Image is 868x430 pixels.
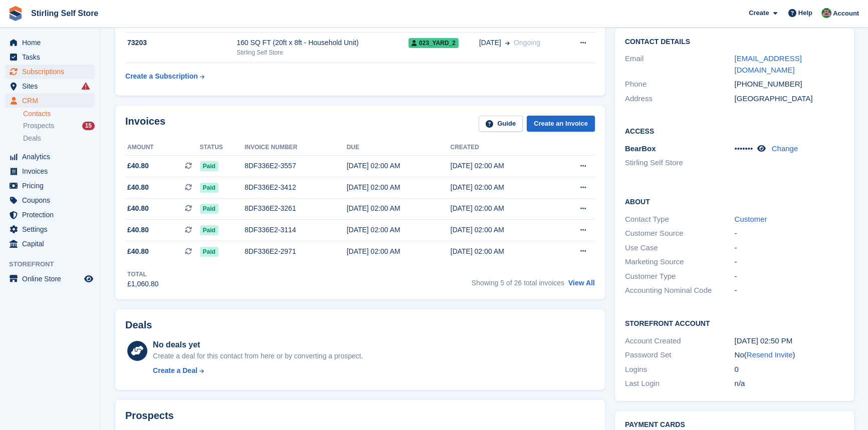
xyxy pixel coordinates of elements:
[5,237,95,251] a: menu
[125,410,174,421] h2: Prospects
[625,144,656,153] span: BearBox
[127,225,149,235] span: £40.80
[5,150,95,164] a: menu
[625,242,735,254] div: Use Case
[625,157,735,169] li: Stirling Self Store
[237,48,408,57] div: Stirling Self Store
[625,335,735,347] div: Account Created
[625,421,844,429] h2: Payment cards
[22,193,82,207] span: Coupons
[451,225,554,235] div: [DATE] 02:00 AM
[237,38,408,48] div: 160 SQ FT (20ft x 8ft - Household Unit)
[23,134,41,143] span: Deals
[153,351,363,361] div: Create a deal for this contact from here or by converting a prospect.
[625,53,735,76] div: Email
[734,271,844,282] div: -
[22,208,82,222] span: Protection
[5,179,95,193] a: menu
[5,208,95,222] a: menu
[27,5,102,22] a: Stirling Self Store
[347,140,451,156] th: Due
[625,256,735,268] div: Marketing Source
[200,140,245,156] th: Status
[744,350,795,359] span: ( )
[347,203,451,214] div: [DATE] 02:00 AM
[22,272,82,286] span: Online Store
[347,225,451,235] div: [DATE] 02:00 AM
[125,38,237,48] div: 73203
[5,65,95,79] a: menu
[5,36,95,50] a: menu
[8,6,23,21] img: stora-icon-8386f47178a22dfd0bd8f6a31ec36ba5ce8667c1dd55bd0f319d3a0aa187defe.svg
[625,285,735,296] div: Accounting Nominal Code
[821,8,831,18] img: Lucy
[23,109,95,119] a: Contacts
[527,116,595,132] a: Create an Invoice
[127,161,149,171] span: £40.80
[747,350,793,359] a: Resend Invite
[22,50,82,64] span: Tasks
[9,259,100,269] span: Storefront
[5,193,95,207] a: menu
[734,242,844,254] div: -
[245,161,347,171] div: 8DF336E2-3557
[82,122,95,130] div: 15
[83,273,95,285] a: Preview store
[245,203,347,214] div: 8DF336E2-3261
[734,378,844,389] div: n/a
[625,228,735,239] div: Customer Source
[5,50,95,64] a: menu
[625,364,735,375] div: Logins
[200,247,219,257] span: Paid
[347,161,451,171] div: [DATE] 02:00 AM
[479,116,523,132] a: Guide
[22,150,82,164] span: Analytics
[200,183,219,193] span: Paid
[5,222,95,236] a: menu
[245,182,347,193] div: 8DF336E2-3412
[451,246,554,257] div: [DATE] 02:00 AM
[245,246,347,257] div: 8DF336E2-2971
[125,319,152,331] h2: Deals
[200,204,219,214] span: Paid
[245,140,347,156] th: Invoice number
[479,38,501,48] span: [DATE]
[798,8,812,18] span: Help
[127,203,149,214] span: £40.80
[127,279,158,289] div: £1,060.80
[22,164,82,178] span: Invoices
[625,318,844,328] h2: Storefront Account
[734,285,844,296] div: -
[22,237,82,251] span: Capital
[625,214,735,225] div: Contact Type
[625,271,735,282] div: Customer Type
[749,8,769,18] span: Create
[23,133,95,144] a: Deals
[347,182,451,193] div: [DATE] 02:00 AM
[22,36,82,50] span: Home
[127,270,158,279] div: Total
[127,246,149,257] span: £40.80
[127,182,149,193] span: £40.80
[153,339,363,351] div: No deals yet
[347,246,451,257] div: [DATE] 02:00 AM
[125,67,204,86] a: Create a Subscription
[472,279,564,287] span: Showing 5 of 26 total invoices
[5,272,95,286] a: menu
[734,54,801,74] a: [EMAIL_ADDRESS][DOMAIN_NAME]
[408,38,459,48] span: 023_YARD_2
[625,349,735,361] div: Password Set
[5,164,95,178] a: menu
[82,82,90,90] i: Smart entry sync failures have occurred
[451,140,554,156] th: Created
[734,335,844,347] div: [DATE] 02:50 PM
[625,79,735,90] div: Phone
[125,116,165,132] h2: Invoices
[625,196,844,206] h2: About
[734,256,844,268] div: -
[153,365,363,376] a: Create a Deal
[833,9,859,19] span: Account
[125,71,198,82] div: Create a Subscription
[125,140,200,156] th: Amount
[23,121,54,131] span: Prospects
